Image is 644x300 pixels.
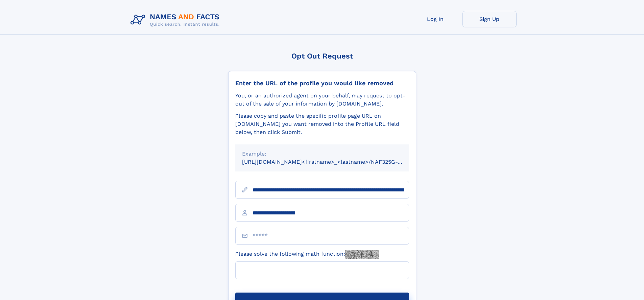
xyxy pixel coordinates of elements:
[228,52,416,60] div: Opt Out Request
[235,250,379,259] label: Please solve the following math function:
[235,79,409,87] div: Enter the URL of the profile you would like removed
[128,11,225,29] img: Logo Names and Facts
[408,11,462,27] a: Log In
[235,92,409,108] div: You, or an authorized agent on your behalf, may request to opt-out of the sale of your informatio...
[242,150,402,158] div: Example:
[235,112,409,136] div: Please copy and paste the specific profile page URL on [DOMAIN_NAME] you want removed into the Pr...
[462,11,517,27] a: Sign Up
[242,159,422,165] small: [URL][DOMAIN_NAME]<firstname>_<lastname>/NAF325G-xxxxxxxx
